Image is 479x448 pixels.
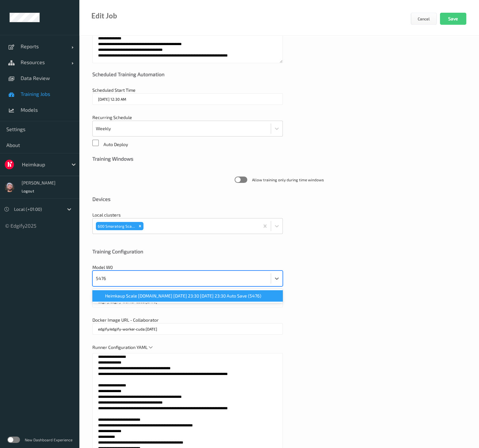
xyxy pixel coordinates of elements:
[136,222,143,230] div: Remove 600 Smaratorg Scales
[103,142,128,147] span: Auto Deploy
[92,212,121,217] span: Local clusters
[411,13,437,25] button: Cancel
[92,115,132,120] span: Recurring Schedule
[91,13,117,19] div: Edit Job
[92,248,466,255] div: Training Configuration
[92,87,136,93] span: Scheduled Start Time
[105,293,261,299] span: Heimkaup Scale [DOMAIN_NAME] [DATE] 23:30 [DATE] 23:30 Auto Save (5476)
[96,222,136,230] div: 600 Smaratorg Scales
[252,177,324,183] span: Allow training only during time windows
[92,71,466,77] div: Scheduled Training Automation
[440,13,466,25] button: Save
[92,264,113,270] span: Model W0
[92,196,466,202] div: Devices
[92,156,466,162] div: Training Windows
[92,317,159,323] span: Docker Image URL - Collaborator
[92,344,153,350] span: Runner Configuration YAML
